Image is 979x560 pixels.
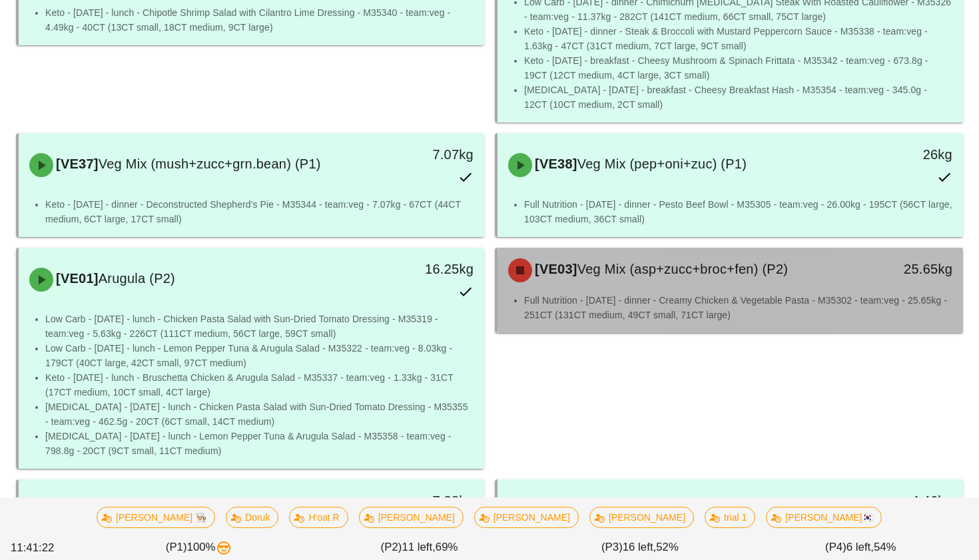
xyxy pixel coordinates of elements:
span: Veg Mix (pep+oni+zuc) (P1) [577,156,747,171]
div: 25.65kg [853,258,952,280]
span: 16 left, [623,541,656,553]
div: 7.07kg [374,144,474,165]
span: trial 1 [713,507,747,527]
div: (P3) 52% [529,536,750,559]
span: [PERSON_NAME] [483,507,570,527]
div: 4.46kg [853,490,952,511]
span: 11 left, [402,541,435,553]
div: 26kg [853,144,952,165]
li: Keto - [DATE] - breakfast - Cheesy Mushroom & Spinach Frittata - M35342 - team:veg - 673.8g - 19C... [524,53,952,83]
li: [MEDICAL_DATA] - [DATE] - breakfast - Cheesy Breakfast Hash - M35354 - team:veg - 345.0g - 12CT (... [524,83,952,112]
span: H'oat R [298,507,340,527]
li: Keto - [DATE] - dinner - Deconstructed Shepherd's Pie - M35344 - team:veg - 7.07kg - 67CT (44CT m... [45,197,474,226]
li: Keto - [DATE] - lunch - Bruschetta Chicken & Arugula Salad - M35337 - team:veg - 1.33kg - 31CT (1... [45,370,474,400]
li: Low Carb - [DATE] - lunch - Chicken Pasta Salad with Sun-Dried Tomato Dressing - M35319 - team:ve... [45,312,474,341]
span: [PERSON_NAME]🇰🇷 [775,507,874,527]
div: (P2) 69% [309,536,529,559]
div: (P1) 100% [89,536,309,559]
span: [VE37] [53,156,99,171]
span: Veg Mix (mush+zucc+grn.bean) (P1) [99,156,321,171]
span: [PERSON_NAME] [598,507,685,527]
span: Veg Mix (asp+zucc+broc+fen) (P2) [577,262,788,276]
span: 6 left, [846,541,874,553]
span: Arugula (P2) [99,271,175,286]
span: [PERSON_NAME] 👨🏼‍🍳 [105,507,206,527]
li: [MEDICAL_DATA] - [DATE] - lunch - Chicken Pasta Salad with Sun-Dried Tomato Dressing - M35355 - t... [45,400,474,429]
div: (P4) 54% [751,536,971,559]
li: Keto - [DATE] - dinner - Steak & Broccoli with Mustard Peppercorn Sauce - M35338 - team:veg - 1.6... [524,24,952,53]
li: [MEDICAL_DATA] - [DATE] - lunch - Lemon Pepper Tuna & Arugula Salad - M35358 - team:veg - 798.8g ... [45,429,474,458]
span: [PERSON_NAME] [368,507,455,527]
div: 11:41:22 [8,537,89,559]
li: Keto - [DATE] - lunch - Chipotle Shrimp Salad with Cilantro Lime Dressing - M35340 - team:veg - 4... [45,5,474,35]
span: [VE38] [532,156,577,171]
li: Full Nutrition - [DATE] - dinner - Creamy Chicken & Vegetable Pasta - M35302 - team:veg - 25.65kg... [524,293,952,322]
span: Doruk [234,507,270,527]
div: 7.88kg [374,490,474,511]
li: Low Carb - [DATE] - lunch - Lemon Pepper Tuna & Arugula Salad - M35322 - team:veg - 8.03kg - 179C... [45,341,474,370]
div: 16.25kg [374,258,474,280]
span: [VE03] [532,262,577,276]
span: [VE01] [53,271,99,286]
li: Full Nutrition - [DATE] - dinner - Pesto Beef Bowl - M35305 - team:veg - 26.00kg - 195CT (56CT la... [524,197,952,226]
